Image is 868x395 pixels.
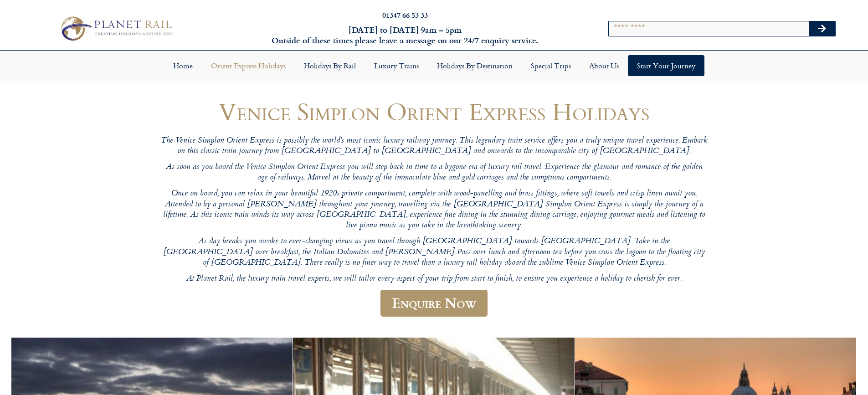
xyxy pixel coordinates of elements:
[161,274,708,284] p: At Planet Rail, the luxury train travel experts, we will tailor every aspect of your trip from st...
[161,98,708,125] h1: Venice Simplon Orient Express Holidays
[164,55,202,76] a: Home
[295,55,365,76] a: Holidays by Rail
[809,21,835,36] button: Search
[161,136,708,157] p: The Venice Simplon Orient Express is possibly the world’s most iconic luxury railway journey. Thi...
[428,55,522,76] a: Holidays by Destination
[5,55,863,76] nav: Menu
[161,236,708,268] p: As day breaks you awake to ever-changing views as you travel through [GEOGRAPHIC_DATA] towards [G...
[382,10,428,20] a: 01347 66 53 33
[580,55,628,76] a: About Us
[234,25,576,46] h6: [DATE] to [DATE] 9am – 5pm Outside of these times please leave a message on our 24/7 enquiry serv...
[202,55,295,76] a: Orient Express Holidays
[628,55,704,76] a: Start your Journey
[56,14,175,43] img: Planet Rail Train Holidays Logo
[161,189,708,231] p: Once on board, you can relax in your beautiful 1920s private compartment, complete with wood-pane...
[161,162,708,184] p: As soon as you board the Venice Simplon Orient Express you will step back in time to a bygone era...
[522,55,580,76] a: Special Trips
[365,55,428,76] a: Luxury Trains
[380,290,488,317] a: Enquire Now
